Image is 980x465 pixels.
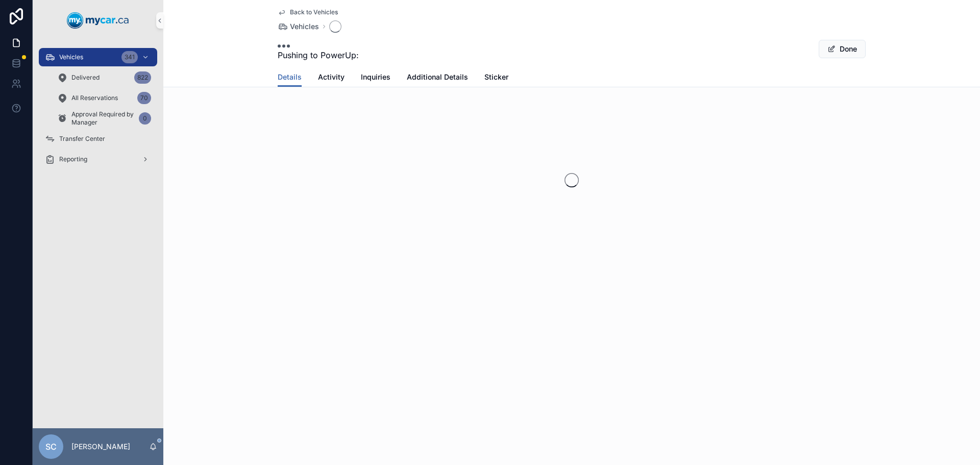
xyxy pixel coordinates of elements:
[121,51,138,63] div: 341
[39,150,157,168] a: Reporting
[361,72,390,82] span: Inquiries
[134,71,151,84] div: 822
[51,68,157,87] a: Delivered822
[484,72,508,82] span: Sticker
[33,41,163,182] div: scrollable content
[407,68,468,88] a: Additional Details
[278,21,319,32] a: Vehicles
[59,155,87,163] span: Reporting
[71,442,130,452] p: [PERSON_NAME]
[290,8,338,16] span: Back to Vehicles
[278,49,359,61] span: Pushing to PowerUp:
[484,68,508,88] a: Sticker
[139,112,151,125] div: 0
[51,89,157,107] a: All Reservations70
[51,109,157,128] a: Approval Required by Manager0
[819,40,866,58] button: Done
[318,72,345,82] span: Activity
[278,8,338,16] a: Back to Vehicles
[278,72,302,82] span: Details
[59,53,83,61] span: Vehicles
[45,440,57,453] span: SC
[290,21,319,32] span: Vehicles
[71,110,135,127] span: Approval Required by Manager
[71,74,100,82] span: Delivered
[67,12,129,29] img: App logo
[59,135,105,143] span: Transfer Center
[318,68,345,88] a: Activity
[361,68,390,88] a: Inquiries
[39,48,157,66] a: Vehicles341
[71,94,118,102] span: All Reservations
[137,92,151,104] div: 70
[407,72,468,82] span: Additional Details
[278,68,302,87] a: Details
[39,130,157,148] a: Transfer Center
